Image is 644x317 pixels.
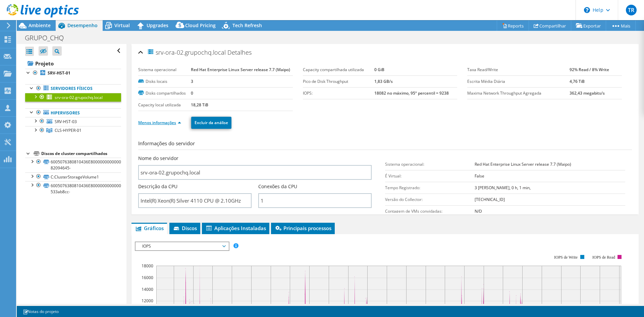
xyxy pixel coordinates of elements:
b: 362,43 megabits/s [570,90,605,96]
span: IOPS [139,242,225,250]
b: 18082 no máximo, 95º percentil = 9238 [374,90,449,96]
h1: GRUPO_CHQ [22,34,74,42]
a: Excluir da análise [191,117,231,129]
td: Contagem de VMs convidadas: [385,205,475,217]
b: 3 [PERSON_NAME], 0 h, 1 min, [475,185,531,191]
td: Tempo Registrado: [385,182,475,194]
text: IOPS de Read [592,255,615,260]
b: 3 [191,78,193,84]
a: Projeto [25,58,121,69]
a: 6005076380810436E80000000000000A-533ab8cc- [25,181,121,196]
text: 16000 [142,275,153,280]
label: Fabricante [138,211,162,218]
label: Capacity local utilizada [138,102,191,108]
span: Upgrades [147,22,168,29]
label: Disks locais [138,78,191,85]
span: TR [626,5,637,15]
span: Desempenho [67,22,98,29]
b: 1,83 GB/s [374,78,393,84]
span: Virtual [114,22,130,29]
td: Sistema operacional: [385,158,475,170]
label: Capacity compartilhada utilizada [303,66,375,73]
a: Hipervisores [25,108,121,117]
a: srv-ora-02.grupochq.local [25,93,121,102]
b: False [475,173,484,179]
label: Descrição da CPU [138,183,177,190]
label: Conexões da CPU [258,183,297,190]
label: Taxa Read/Write [467,66,570,73]
label: Maxima Network Throughput Agregada [467,90,570,97]
text: IOPS de Write [554,255,578,260]
a: SRV-HST-03 [25,117,121,126]
label: Sistema operacional [138,66,191,73]
h3: Informações do servidor [138,140,632,150]
a: Mais [606,20,636,31]
td: Versão do Collector: [385,194,475,205]
b: Red Hat Enterprise Linux Server release 7.7 (Maipo) [191,67,290,72]
b: [TECHNICAL_ID] [475,197,505,202]
label: Pico de Disk Throughput [303,78,375,85]
label: IOPS: [303,90,375,97]
a: Menos informações [138,120,181,125]
a: Compartilhar [529,20,571,31]
label: Escrita Média Diária [467,78,570,85]
span: Discos [173,225,197,231]
svg: \n [584,7,590,13]
div: Discos de cluster compartilhados [41,150,121,158]
span: srv-ora-02.grupochq.local [55,95,103,100]
a: C:ClusterStorageVolume1 [25,172,121,181]
b: 0 GiB [374,67,384,72]
b: Red Hat Enterprise Linux Server release 7.7 (Maipo) [475,161,571,167]
span: Cloud Pricing [185,22,216,29]
span: Aplicações Instaladas [205,225,266,231]
span: Ambiente [29,22,51,29]
a: Servidores físicos [25,84,121,93]
span: Tech Refresh [232,22,262,29]
text: 18000 [142,263,153,269]
b: SRV-HST-01 [48,70,70,76]
label: Etiqueta de Serviço/Número de Série [258,211,341,218]
td: É Virtual: [385,170,475,182]
label: Nome do servidor [138,155,178,162]
span: Gráficos [135,225,164,231]
a: Reports [497,20,529,31]
b: 92% Read / 8% Write [570,67,609,72]
span: Principais processos [274,225,331,231]
b: 18,28 TiB [191,102,208,108]
text: 12000 [142,298,153,304]
span: SRV-HST-03 [55,119,77,124]
text: 14000 [142,286,153,292]
span: CLS-HYPER-01 [55,127,82,133]
b: 4,76 TiB [570,78,585,84]
a: Exportar [571,20,606,31]
a: Notas do projeto [18,307,63,316]
span: srv-ora-02.grupochq.local [147,48,226,56]
span: Detalhes [227,48,252,56]
b: N/D [475,208,482,214]
label: Disks compartilhados [138,90,191,97]
a: 6005076380810436E800000000000008-82094645- [25,158,121,172]
b: 0 [191,90,193,96]
a: SRV-HST-01 [25,69,121,77]
a: CLS-HYPER-01 [25,126,121,135]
